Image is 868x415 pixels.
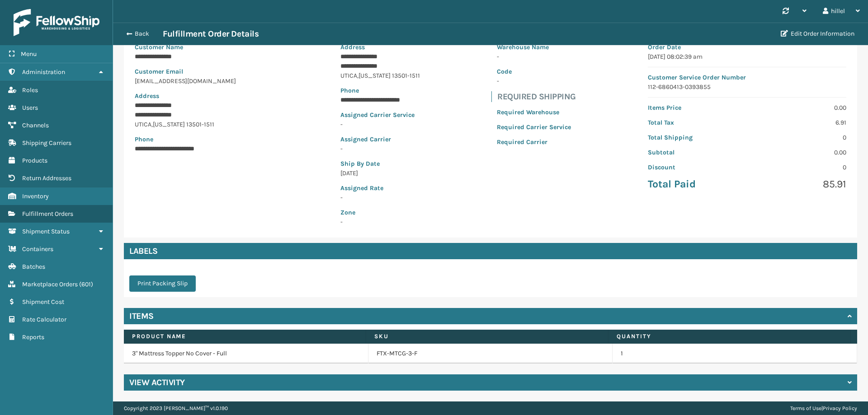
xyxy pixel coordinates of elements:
[22,298,64,306] span: Shipment Cost
[497,91,576,102] h4: Required Shipping
[648,118,741,127] p: Total Tax
[340,43,365,51] span: Address
[648,148,741,157] p: Subtotal
[497,76,571,86] p: -
[497,67,571,76] p: Code
[22,68,65,76] span: Administration
[21,50,37,58] span: Menu
[340,193,420,202] p: -
[22,280,78,288] span: Marketplace Orders
[648,73,846,82] p: Customer Service Order Number
[124,401,228,415] p: Copyright 2023 [PERSON_NAME]™ v 1.0.190
[22,121,49,129] span: Channels
[377,349,417,358] a: FTX-MTCG-3-F
[22,210,73,218] span: Fulfillment Orders
[497,137,571,147] p: Required Carrier
[153,121,185,128] span: [US_STATE]
[124,344,368,364] td: 3" Mattress Topper No Cover - Full
[790,401,857,415] div: |
[129,377,185,388] h4: View Activity
[22,333,44,341] span: Reports
[14,9,99,36] img: logo
[392,72,420,79] span: 13501-1511
[135,135,264,144] p: Phone
[497,107,571,117] p: Required Warehouse
[129,275,196,292] button: Print Packing Slip
[648,42,846,52] p: Order Date
[22,228,70,235] span: Shipment Status
[613,344,857,364] td: 1
[753,148,846,157] p: 0.00
[823,405,857,411] a: Privacy Policy
[340,208,420,217] p: Zone
[357,72,359,79] span: ,
[22,316,66,323] span: Rate Calculator
[186,121,214,128] span: 13501-1511
[22,139,71,147] span: Shipping Carriers
[135,76,264,86] p: [EMAIL_ADDRESS][DOMAIN_NAME]
[340,159,420,168] p: Ship By Date
[124,243,857,259] h4: Labels
[753,118,846,127] p: 6.91
[340,135,420,144] p: Assigned Carrier
[22,86,38,94] span: Roles
[648,163,741,172] p: Discount
[790,405,821,411] a: Terms of Use
[775,25,860,43] button: Edit Order Information
[374,332,600,340] label: SKU
[22,157,47,164] span: Products
[781,30,788,37] i: Edit
[135,121,151,128] span: UTICA
[648,103,741,112] p: Items Price
[340,120,420,129] p: -
[340,183,420,193] p: Assigned Rate
[163,28,259,39] h3: Fulfillment Order Details
[340,144,420,154] p: -
[129,311,154,322] h4: Items
[753,177,846,191] p: 85.91
[135,92,159,100] span: Address
[121,30,163,38] button: Back
[340,86,420,95] p: Phone
[151,121,153,128] span: ,
[617,332,842,340] label: Quantity
[340,168,420,178] p: [DATE]
[22,174,71,182] span: Return Addresses
[753,133,846,142] p: 0
[497,122,571,132] p: Required Carrier Service
[132,332,358,340] label: Product Name
[22,245,53,253] span: Containers
[22,192,49,200] span: Inventory
[648,82,846,92] p: 112-6860413-0393855
[340,72,357,79] span: UTICA
[22,263,45,270] span: Batches
[497,52,571,61] p: -
[359,72,391,79] span: [US_STATE]
[648,52,846,61] p: [DATE] 08:02:39 am
[135,67,264,76] p: Customer Email
[753,163,846,172] p: 0
[340,110,420,120] p: Assigned Carrier Service
[22,104,38,112] span: Users
[648,177,741,191] p: Total Paid
[79,280,93,288] span: ( 601 )
[648,133,741,142] p: Total Shipping
[340,208,420,226] span: -
[135,42,264,52] p: Customer Name
[753,103,846,112] p: 0.00
[497,42,571,52] p: Warehouse Name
